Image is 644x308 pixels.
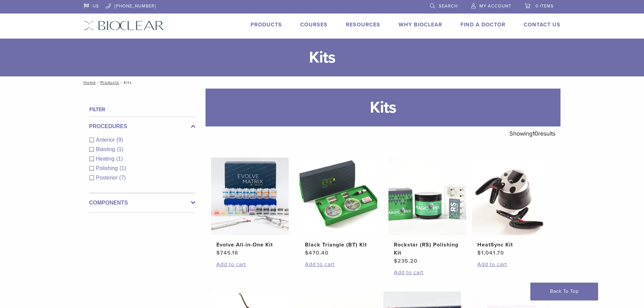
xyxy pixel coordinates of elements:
bdi: 235.20 [394,258,418,264]
a: Products [100,80,119,85]
span: / [119,81,124,84]
img: Evolve All-in-One Kit [211,158,289,235]
span: (1) [119,165,126,171]
span: $ [394,258,398,264]
a: Black Triangle (BT) KitBlack Triangle (BT) Kit $470.40 [299,158,378,257]
a: Add to cart: “Black Triangle (BT) Kit” [305,260,372,268]
a: Why Bioclear [399,21,442,28]
a: Add to cart: “Rockstar (RS) Polishing Kit” [394,268,461,277]
h2: HeatSync Kit [477,241,544,249]
img: Rockstar (RS) Polishing Kit [388,158,466,235]
a: Evolve All-in-One KitEvolve All-in-One Kit $745.16 [211,158,289,257]
a: Add to cart: “HeatSync Kit” [477,260,544,268]
a: Resources [346,21,380,28]
span: 10 [532,130,538,137]
span: Polishing [96,165,120,171]
span: 0 items [535,3,554,9]
a: Contact Us [524,21,560,28]
img: Black Triangle (BT) Kit [300,158,377,235]
bdi: 470.40 [305,250,329,256]
span: (7) [119,175,126,181]
h1: Kits [206,89,560,126]
h2: Black Triangle (BT) Kit [305,241,372,249]
span: Blasting [96,146,117,152]
span: (9) [117,137,123,143]
span: Search [439,3,458,9]
a: Rockstar (RS) Polishing KitRockstar (RS) Polishing Kit $235.20 [388,158,467,265]
h2: Evolve All-in-One Kit [216,241,283,249]
p: Showing results [509,126,555,141]
a: Add to cart: “Evolve All-in-One Kit” [216,260,283,268]
h2: Rockstar (RS) Polishing Kit [394,241,461,257]
a: Products [251,21,282,28]
span: Heating [96,156,116,162]
bdi: 745.16 [216,250,238,256]
label: Components [89,199,195,207]
img: HeatSync Kit [472,158,550,235]
h4: Filter [89,105,195,114]
img: Bioclear [84,21,164,30]
span: $ [216,250,220,256]
a: Back To Top [530,283,598,300]
span: Posterior [96,175,119,181]
span: / [96,81,100,84]
a: Courses [300,21,328,28]
a: HeatSync KitHeatSync Kit $1,041.70 [472,158,550,257]
a: Find A Doctor [460,21,505,28]
span: (1) [117,146,123,152]
nav: Kits [79,76,566,89]
label: Procedures [89,122,195,131]
span: $ [477,250,481,256]
a: Home [81,80,96,85]
span: $ [305,250,309,256]
span: My Account [479,3,511,9]
span: (1) [116,156,123,162]
span: Anterior [96,137,117,143]
bdi: 1,041.70 [477,250,504,256]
